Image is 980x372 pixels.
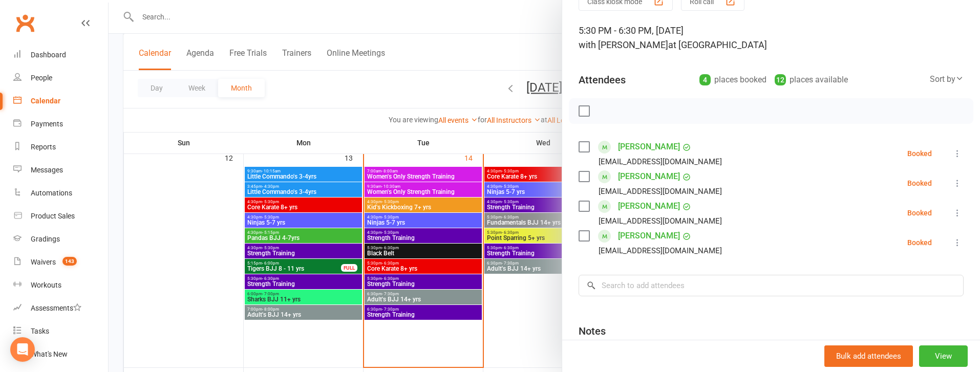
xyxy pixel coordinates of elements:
[775,73,848,87] div: places available
[618,139,680,155] a: [PERSON_NAME]
[579,73,626,87] div: Attendees
[13,43,108,67] a: Dashboard
[13,297,108,320] a: Assessments
[775,74,786,85] div: 12
[31,212,75,220] div: Product Sales
[31,120,63,128] div: Payments
[919,345,968,367] button: View
[618,228,680,244] a: [PERSON_NAME]
[31,235,60,243] div: Gradings
[599,155,722,168] div: [EMAIL_ADDRESS][DOMAIN_NAME]
[579,24,964,52] div: 5:30 PM - 6:30 PM, [DATE]
[31,350,68,358] div: What's New
[10,337,35,362] div: Open Intercom Messenger
[599,214,722,228] div: [EMAIL_ADDRESS][DOMAIN_NAME]
[579,275,964,296] input: Search to add attendees
[907,150,932,157] div: Booked
[31,74,52,82] div: People
[13,343,108,366] a: What's New
[31,189,72,197] div: Automations
[62,257,77,266] span: 143
[579,39,668,50] span: with [PERSON_NAME]
[12,10,38,36] a: Clubworx
[599,185,722,198] div: [EMAIL_ADDRESS][DOMAIN_NAME]
[31,304,81,312] div: Assessments
[13,90,108,113] a: Calendar
[13,274,108,297] a: Workouts
[668,39,767,50] span: at [GEOGRAPHIC_DATA]
[31,97,60,105] div: Calendar
[13,205,108,228] a: Product Sales
[13,136,108,159] a: Reports
[907,180,932,187] div: Booked
[907,239,932,246] div: Booked
[13,320,108,343] a: Tasks
[579,324,606,338] div: Notes
[31,51,66,59] div: Dashboard
[699,74,711,85] div: 4
[31,327,49,335] div: Tasks
[31,258,56,266] div: Waivers
[930,73,964,86] div: Sort by
[907,209,932,216] div: Booked
[13,159,108,182] a: Messages
[618,168,680,185] a: [PERSON_NAME]
[618,198,680,214] a: [PERSON_NAME]
[13,228,108,251] a: Gradings
[31,166,63,174] div: Messages
[31,143,56,151] div: Reports
[13,67,108,90] a: People
[31,281,61,289] div: Workouts
[699,73,766,87] div: places booked
[599,244,722,257] div: [EMAIL_ADDRESS][DOMAIN_NAME]
[13,251,108,274] a: Waivers 143
[13,113,108,136] a: Payments
[13,182,108,205] a: Automations
[824,345,913,367] button: Bulk add attendees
